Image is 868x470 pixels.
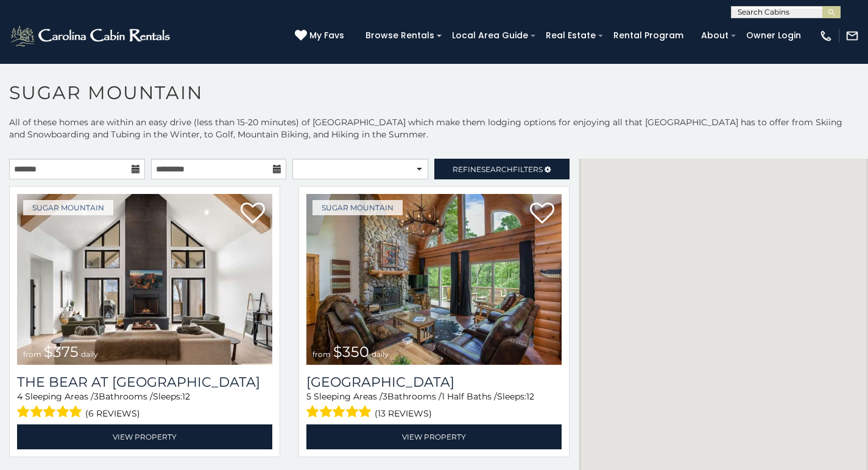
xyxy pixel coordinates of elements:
span: from [312,350,331,359]
a: Owner Login [740,26,807,45]
a: Add to favorites [241,201,265,227]
h3: Grouse Moor Lodge [306,374,562,390]
div: Sleeping Areas / Bathrooms / Sleeps: [306,390,562,421]
span: (13 reviews) [375,406,432,421]
h3: The Bear At Sugar Mountain [17,374,272,390]
a: About [695,26,735,45]
span: daily [372,350,389,359]
span: 1 Half Baths / [442,391,497,402]
a: RefineSearchFilters [434,159,570,179]
span: Refine Filters [453,165,543,174]
span: daily [81,350,98,359]
a: The Bear At [GEOGRAPHIC_DATA] [17,374,272,390]
a: My Favs [295,29,347,43]
img: White-1-2.png [9,24,174,48]
img: phone-regular-white.png [819,29,833,43]
a: Grouse Moor Lodge from $350 daily [306,194,562,365]
a: Sugar Mountain [312,200,403,215]
span: from [23,350,41,359]
span: (6 reviews) [85,406,140,421]
span: 4 [17,391,23,402]
div: Sleeping Areas / Bathrooms / Sleeps: [17,390,272,421]
span: Search [481,165,513,174]
span: My Favs [309,29,344,42]
a: Local Area Guide [446,26,534,45]
a: Rental Program [607,26,690,45]
a: Browse Rentals [359,26,440,45]
img: The Bear At Sugar Mountain [17,194,272,365]
img: Grouse Moor Lodge [306,194,562,365]
a: [GEOGRAPHIC_DATA] [306,374,562,390]
a: Add to favorites [530,201,554,227]
a: Sugar Mountain [23,200,113,215]
a: The Bear At Sugar Mountain from $375 daily [17,194,272,365]
span: 3 [383,391,387,402]
span: 12 [182,391,190,402]
a: Real Estate [540,26,602,45]
span: 5 [306,391,311,402]
a: View Property [17,424,272,449]
span: $350 [333,343,369,361]
a: View Property [306,424,562,449]
img: mail-regular-white.png [845,29,859,43]
span: 3 [94,391,99,402]
span: $375 [44,343,79,361]
span: 12 [526,391,534,402]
